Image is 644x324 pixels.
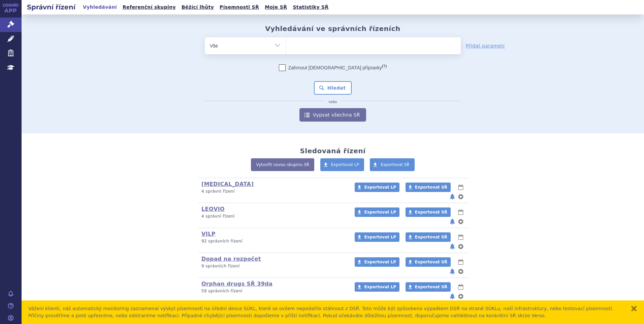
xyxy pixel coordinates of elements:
[201,181,254,187] a: [MEDICAL_DATA]
[201,263,346,269] p: 9 správních řízení
[251,158,314,171] a: Vytvořit novou skupinu SŘ
[457,183,464,191] button: lhůty
[265,25,400,33] h2: Vyhledávání ve správních řízeních
[466,42,505,49] a: Přidat parametr
[406,183,451,192] a: Exportovat SŘ
[457,233,464,241] button: lhůty
[355,183,399,192] a: Exportovat LP
[457,193,464,201] button: nastavení
[314,81,352,95] button: Hledat
[201,288,346,294] p: 59 správních řízení
[364,185,396,190] span: Exportovat LP
[299,108,366,122] a: Vypsat všechna SŘ
[355,207,399,217] a: Exportovat LP
[364,285,396,289] span: Exportovat LP
[457,218,464,226] button: nastavení
[415,235,447,239] span: Exportovat SŘ
[449,267,456,276] button: notifikace
[382,64,387,68] abbr: (?)
[364,260,396,264] span: Exportovat LP
[406,207,451,217] a: Exportovat SŘ
[22,2,81,12] h2: Správní řízení
[320,158,364,171] a: Exportovat LP
[449,242,456,251] button: notifikace
[201,214,346,219] p: 4 správní řízení
[457,267,464,276] button: nastavení
[449,218,456,226] button: notifikace
[457,283,464,291] button: lhůty
[415,285,447,289] span: Exportovat SŘ
[631,305,637,312] button: zavřít
[331,162,359,167] span: Exportovat LP
[201,256,261,262] a: Dopad na rozpočet
[355,282,399,292] a: Exportovat LP
[449,292,456,300] button: notifikace
[180,3,216,12] a: Běžící lhůty
[355,257,399,267] a: Exportovat LP
[201,206,225,212] a: LEQVIO
[415,260,447,264] span: Exportovat SŘ
[370,158,415,171] a: Exportovat SŘ
[406,282,451,292] a: Exportovat SŘ
[325,100,341,104] i: nebo
[449,193,456,201] button: notifikace
[121,3,178,12] a: Referenční skupiny
[364,235,396,239] span: Exportovat LP
[457,208,464,216] button: lhůty
[263,3,289,12] a: Moje SŘ
[457,258,464,266] button: lhůty
[218,3,261,12] a: Písemnosti SŘ
[279,64,387,71] label: Zahrnout [DEMOGRAPHIC_DATA] přípravky
[201,189,346,194] p: 4 správní řízení
[364,210,396,215] span: Exportovat LP
[457,242,464,251] button: nastavení
[406,232,451,242] a: Exportovat SŘ
[201,281,272,287] a: Orphan drugs SŘ 39da
[81,3,119,12] a: Vyhledávání
[406,257,451,267] a: Exportovat SŘ
[201,231,216,237] a: VILP
[28,305,624,319] div: Vážení klienti, náš automatický monitoring zaznamenal výskyt písemností na úřední desce SÚKL, kte...
[201,238,346,244] p: 92 správních řízení
[291,3,330,12] a: Statistiky SŘ
[415,210,447,215] span: Exportovat SŘ
[355,232,399,242] a: Exportovat LP
[415,185,447,190] span: Exportovat SŘ
[381,162,410,167] span: Exportovat SŘ
[300,147,365,155] h2: Sledovaná řízení
[457,292,464,300] button: nastavení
